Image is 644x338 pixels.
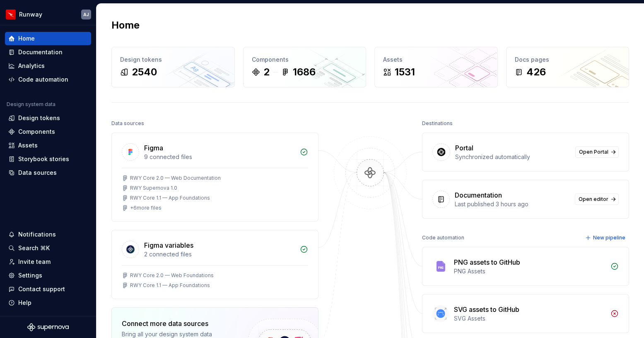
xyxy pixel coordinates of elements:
[455,200,570,208] div: Last published 3 hours ago
[455,153,570,161] div: Synchronized automatically
[526,65,546,79] div: 426
[120,56,226,64] div: Design tokens
[7,101,55,108] div: Design system data
[374,47,498,87] a: Assets1531
[422,118,453,129] div: Destinations
[144,240,193,250] div: Figma variables
[579,149,608,155] span: Open Portal
[18,285,65,293] div: Contact support
[454,304,519,314] div: SVG assets to GitHub
[2,5,94,23] button: RunwayAJ
[5,228,91,241] button: Notifications
[18,62,45,70] div: Analytics
[130,185,177,191] div: RWY Supernova 1.0
[18,258,51,266] div: Invite team
[132,65,157,79] div: 2540
[18,141,38,150] div: Assets
[144,153,295,161] div: 9 connected files
[575,193,619,205] a: Open editor
[27,323,69,331] svg: Supernova Logo
[5,139,91,152] a: Assets
[18,34,35,43] div: Home
[144,143,163,153] div: Figma
[130,195,210,201] div: RWY Core 1.1 — App Foundations
[130,175,221,181] div: RWY Core 2.0 — Web Documentation
[111,133,318,222] a: Figma9 connected filesRWY Core 2.0 — Web DocumentationRWY Supernova 1.0RWY Core 1.1 — App Foundat...
[383,56,489,64] div: Assets
[5,32,91,45] a: Home
[506,47,630,87] a: Docs pages426
[5,255,91,268] a: Invite team
[19,10,42,19] div: Runway
[18,169,57,177] div: Data sources
[18,244,50,252] div: Search ⌘K
[454,314,605,323] div: SVG Assets
[243,47,367,87] a: Components21686
[252,56,358,64] div: Components
[6,10,16,19] img: 6b187050-a3ed-48aa-8485-808e17fcee26.png
[5,73,91,86] a: Code automation
[5,166,91,179] a: Data sources
[18,299,31,307] div: Help
[293,65,316,79] div: 1686
[5,111,91,125] a: Design tokens
[5,269,91,282] a: Settings
[422,232,464,244] div: Code automation
[455,190,502,200] div: Documentation
[18,128,55,136] div: Components
[18,75,68,84] div: Code automation
[18,155,69,163] div: Storybook stories
[111,19,140,32] h2: Home
[18,114,60,122] div: Design tokens
[583,232,629,244] button: New pipeline
[5,282,91,296] button: Contact support
[111,230,318,299] a: Figma variables2 connected filesRWY Core 2.0 — Web FoundationsRWY Core 1.1 — App Foundations
[18,271,42,280] div: Settings
[83,11,89,18] div: AJ
[111,118,144,129] div: Data sources
[111,47,235,87] a: Design tokens2540
[5,296,91,309] button: Help
[5,125,91,138] a: Components
[454,267,605,275] div: PNG Assets
[395,65,415,79] div: 1531
[5,152,91,166] a: Storybook stories
[5,241,91,255] button: Search ⌘K
[130,282,210,289] div: RWY Core 1.1 — App Foundations
[144,250,295,258] div: 2 connected files
[5,59,91,72] a: Analytics
[263,65,270,79] div: 2
[455,143,473,153] div: Portal
[130,205,162,211] div: + 6 more files
[593,234,625,241] span: New pipeline
[18,48,63,56] div: Documentation
[5,46,91,59] a: Documentation
[130,272,214,279] div: RWY Core 2.0 — Web Foundations
[454,257,520,267] div: PNG assets to GitHub
[18,230,56,239] div: Notifications
[515,56,621,64] div: Docs pages
[579,196,608,203] span: Open editor
[122,319,234,328] div: Connect more data sources
[575,146,619,158] a: Open Portal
